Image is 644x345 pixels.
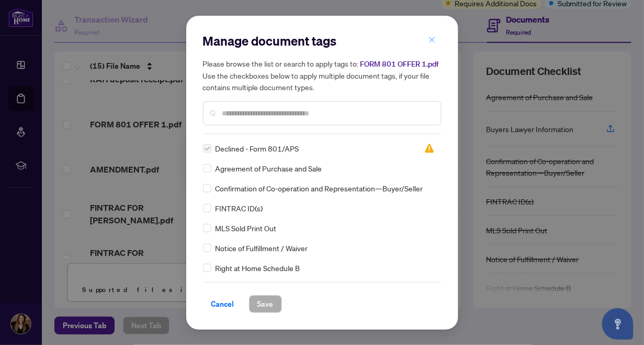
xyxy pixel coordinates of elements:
[203,295,243,313] button: Cancel
[428,36,436,44] span: close
[249,295,282,313] button: Save
[211,296,234,312] span: Cancel
[203,33,442,49] h2: Manage document tags
[216,242,308,254] span: Notice of Fulfillment / Waiver
[216,222,277,234] span: MLS Sold Print Out
[424,143,435,154] img: status
[216,163,322,174] span: Agreement of Purchase and Sale
[216,262,300,274] span: Right at Home Schedule B
[360,59,439,69] span: FORM 801 OFFER 1.pdf
[216,182,423,194] span: Confirmation of Co-operation and Representation—Buyer/Seller
[216,143,299,154] span: Declined - Form 801/APS
[216,202,263,214] span: FINTRAC ID(s)
[602,308,634,340] button: Open asap
[203,58,442,93] h5: Please browse the list or search to apply tags to: Use the checkboxes below to apply multiple doc...
[424,143,435,154] span: Needs Work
